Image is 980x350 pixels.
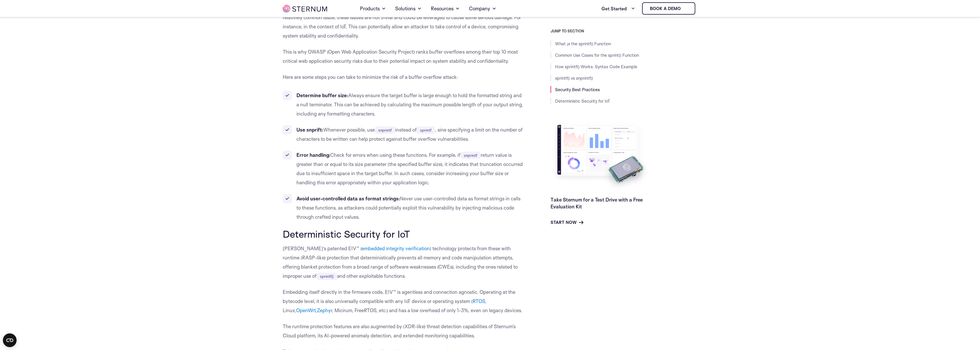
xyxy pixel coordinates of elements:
[296,127,323,133] strong: Use snprift:
[283,288,525,315] p: Embedding itself directly in the firmware code, EIV™ is agentless and connection agnostic. Operat...
[360,1,386,17] a: Products
[375,126,395,134] code: snprintf
[417,126,435,134] code: sprintf
[3,333,17,347] button: Open CMP widget
[296,195,400,202] strong: Avoid user-controlled data as format strings:
[555,52,639,58] a: Common Use Cases for the sprint() Function
[555,64,637,69] a: How sprintf() Works: Syntax Code Example
[601,3,635,14] a: Get Started
[642,2,695,15] a: Book a demo
[296,92,348,98] strong: Determine buffer size:
[362,245,430,251] a: embedded integrity verification
[551,219,583,226] a: Start Now
[283,150,525,187] li: Check for errors when using these functions. For example, if return value is greater than or equa...
[395,1,422,17] a: Solutions
[283,322,525,340] p: The runtime protection features are also augmented by (XDR-like) threat detection capabilities of...
[283,244,525,281] p: [PERSON_NAME]’s patented EIV™ ( ) technology protects from these with runtime (RASP-like) protect...
[296,307,316,313] a: OpenWrt
[555,41,611,46] a: What ןs the sprintf() Function
[283,91,525,118] li: Always ensure the target buffer is large enough to hold the formatted string and a null terminato...
[283,5,327,12] img: sternum iot
[431,1,460,17] a: Resources
[683,6,688,11] img: sternum iot
[283,228,525,239] h2: Deterministic Security for IoT
[283,125,525,144] li: Whenever possible, use instead of , sine specifying a limit on the number of characters to be wri...
[296,152,330,158] strong: Error handling:
[551,120,651,192] img: Take Sternum for a Test Drive with a Free Evaluation Kit
[316,273,337,280] code: sprintf()
[283,47,525,66] p: This is why OWASP (Open Web Application Security Project) ranks buffer overflows among their top ...
[551,197,643,210] a: Take Sternum for a Test Drive with a Free Evaluation Kit
[283,73,525,82] p: Here are some steps you can take to minimize the risk of a buffer overflow attack:
[469,1,496,17] a: Company
[317,307,332,313] a: Zephyr
[555,75,593,81] a: sprintf() vs snprintf()
[460,152,481,159] code: snprintf
[551,29,698,33] h3: JUMP TO SECTION
[555,98,610,104] a: Deterministic Security for IoT
[473,298,485,304] a: RTOS
[283,4,525,40] p: The primary security risk associated with using is that of a buffer overflow attack, While being ...
[555,87,600,92] a: Security Best Practices
[283,194,525,222] li: Never use user-controlled data as format strings in calls to these functions, as attackers could ...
